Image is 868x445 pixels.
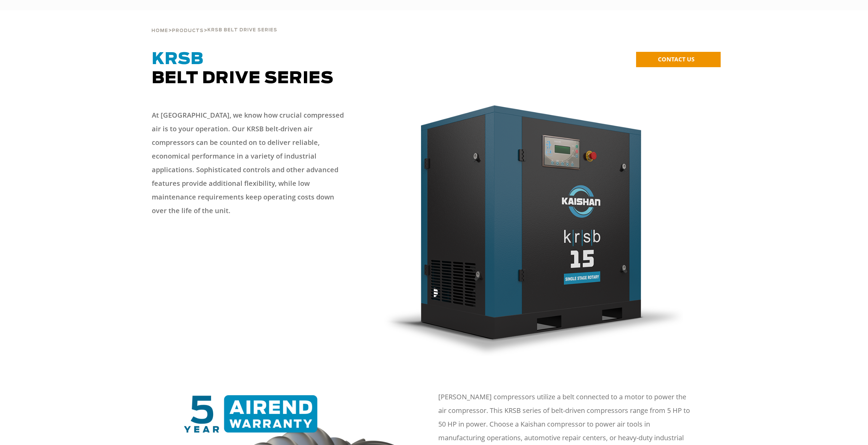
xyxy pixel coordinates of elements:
[658,55,694,63] span: CONTACT US
[151,10,277,36] div: > >
[207,28,277,32] span: krsb belt drive series
[151,27,168,33] a: Home
[172,27,204,33] a: Products
[381,102,683,356] img: krsb15
[152,51,334,87] span: Belt Drive Series
[151,29,168,33] span: Home
[152,108,350,218] p: At [GEOGRAPHIC_DATA], we know how crucial compressed air is to your operation. Our KRSB belt-driv...
[636,52,721,67] a: CONTACT US
[152,51,204,68] span: KRSB
[172,29,204,33] span: Products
